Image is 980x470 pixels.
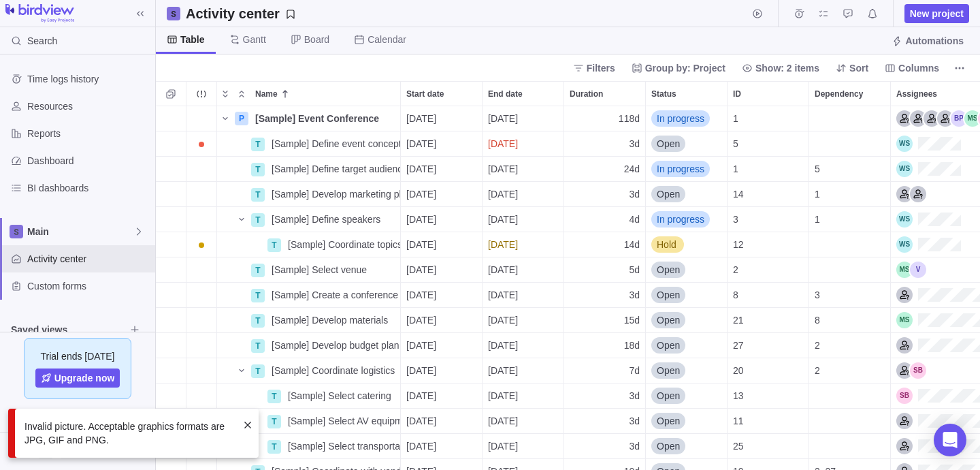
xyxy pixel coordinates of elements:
div: Status [646,358,728,383]
div: Trouble indication [186,257,217,283]
span: Remove Sample Data [38,407,131,424]
div: Start date [401,131,483,157]
div: End date [483,182,564,207]
div: highlight [483,232,563,257]
div: Will Salah [896,236,913,253]
div: Marketing Manager [896,186,913,202]
div: Social Media Coordinator [910,186,926,202]
div: In progress [646,106,727,131]
div: Name [217,333,401,358]
span: Resources [27,99,150,113]
div: ID [728,232,809,257]
div: ID [728,207,809,232]
span: Open [657,137,680,151]
span: Show: 2 items [736,59,825,78]
div: Start date [401,182,483,207]
span: 1 [815,187,820,201]
span: Time logs [789,4,808,23]
span: [DATE] [488,263,518,277]
span: In progress [657,162,704,176]
div: Status [646,257,728,283]
div: Hold [646,232,727,257]
div: Status [646,383,728,409]
div: ID [728,283,809,308]
div: Trouble indication [186,308,217,333]
div: Status [646,207,728,232]
span: Table [180,33,205,46]
div: Open [646,257,727,282]
span: [Sample] Define target audience [272,162,400,176]
span: [Sample] Define speakers [272,213,380,226]
div: Logistics Coordinator [910,110,926,127]
div: [Sample] Define speakers [266,207,400,232]
div: Dependency [809,232,891,257]
div: ID [728,131,809,157]
a: Approval requests [838,10,857,21]
span: Open [657,288,680,302]
span: [DATE] [406,187,436,201]
div: End date [483,283,564,308]
div: T [251,138,265,151]
div: Start date [401,82,482,106]
div: Trouble indication [186,157,217,182]
div: Start date [401,434,483,459]
span: 14d [624,238,640,251]
div: End date [483,358,564,383]
div: Name [217,434,401,459]
div: Open [646,283,727,307]
div: grid [156,106,980,470]
span: 3 [733,213,738,226]
img: logo [5,4,74,23]
div: Trouble indication [186,333,217,358]
div: T [251,264,265,277]
div: T [267,440,281,454]
div: Event Manager [896,110,913,127]
div: 8 [728,283,808,307]
div: Dependency [809,308,891,333]
div: Name [217,409,401,434]
div: Duration [564,257,646,283]
span: In progress [657,213,704,226]
div: [Sample] Event Conference [250,106,400,131]
span: Filters [568,59,621,78]
div: Trouble indication [186,232,217,257]
div: 3 [728,207,808,232]
span: [DATE] [406,213,436,226]
span: Columns [879,59,945,78]
span: Duration [570,87,603,101]
span: Search [27,34,57,48]
div: Duration [564,308,646,333]
span: 1 [733,162,738,176]
span: [DATE] [488,288,518,302]
span: More actions [950,59,969,78]
span: Notifications [863,4,882,23]
div: Start date [401,308,483,333]
span: 24d [624,162,640,176]
span: Gantt [243,33,266,46]
div: Duration [564,157,646,182]
div: Trouble indication [186,358,217,383]
span: [DATE] [406,112,436,125]
div: ID [728,308,809,333]
span: Time logs history [27,72,150,86]
div: Dependency [809,358,891,383]
div: End date [483,333,564,358]
span: 2 [733,263,738,277]
span: Name [255,87,278,101]
div: Start date [401,358,483,383]
span: [DATE] [488,187,518,201]
span: Columns [898,61,939,75]
span: Sort [830,59,874,78]
span: [DATE] [488,162,518,176]
div: [Sample] Develop marketing plan [266,182,400,206]
div: Status [646,106,728,131]
div: End date [483,257,564,283]
div: End date [483,308,564,333]
span: [Sample] Define event concept [272,137,400,151]
div: Duration [564,283,646,308]
span: Save your current layout and filters as a View [180,4,301,23]
div: Name [217,283,401,308]
div: Trouble indication [186,207,217,232]
div: Name [217,232,401,257]
div: Duration [564,207,646,232]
